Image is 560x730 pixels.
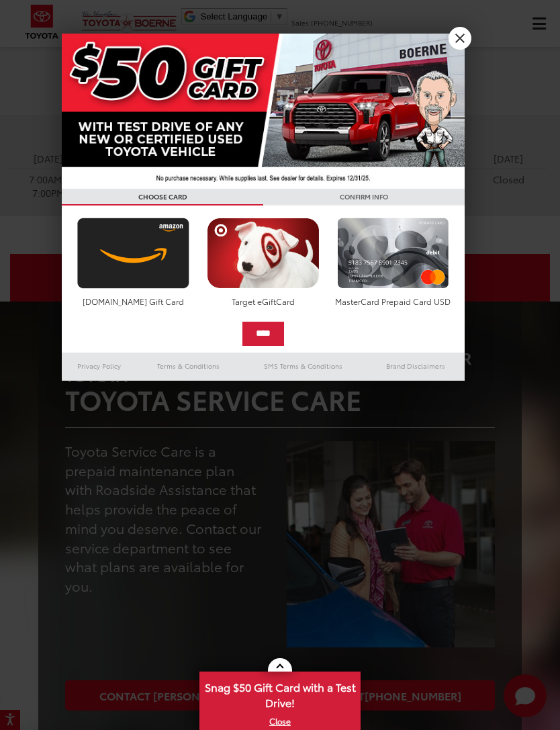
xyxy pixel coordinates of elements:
img: 42635_top_851395.jpg [62,34,465,189]
img: mastercard.png [334,218,453,289]
a: Brand Disclaimers [367,358,465,374]
h3: CHOOSE CARD [62,189,263,206]
div: MasterCard Prepaid Card USD [334,295,453,307]
div: Target eGiftCard [203,295,322,307]
a: SMS Terms & Conditions [240,358,367,374]
a: Privacy Policy [62,358,137,374]
div: [DOMAIN_NAME] Gift Card [74,295,193,307]
img: targetcard.png [203,218,322,289]
a: Terms & Conditions [137,358,240,374]
h3: CONFIRM INFO [263,189,465,206]
img: amazoncard.png [74,218,193,289]
span: Snag $50 Gift Card with a Test Drive! [201,673,359,714]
